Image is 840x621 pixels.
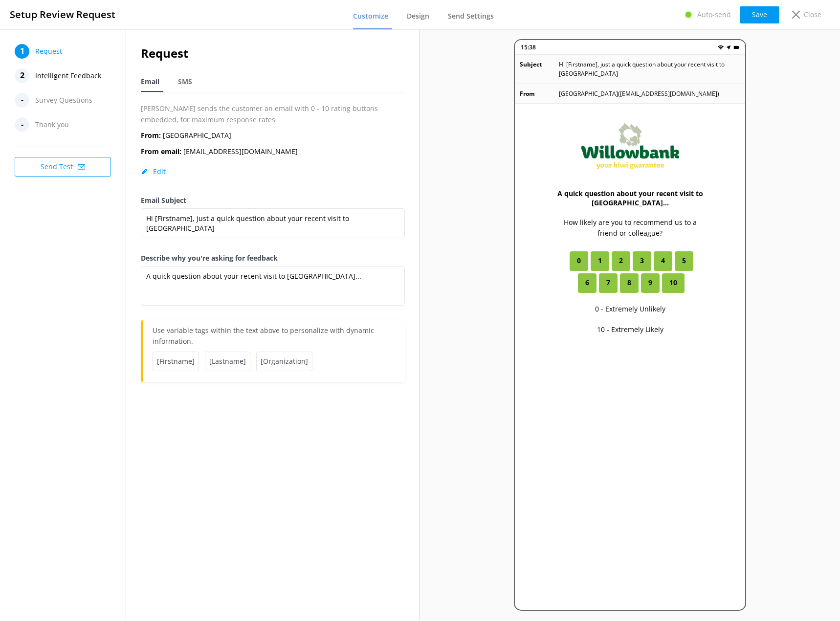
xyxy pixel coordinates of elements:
textarea: A quick question about your recent visit to [GEOGRAPHIC_DATA]... [141,266,405,306]
p: Close [804,9,821,20]
span: 6 [585,277,589,288]
div: - [15,93,29,108]
span: 0 [577,255,581,266]
span: 10 [669,277,677,288]
div: - [15,117,29,132]
img: 128-1629161448.jpg [581,123,679,169]
b: From email: [141,147,181,156]
span: 3 [640,255,644,266]
span: 2 [619,255,623,266]
button: Save [740,6,779,23]
p: [GEOGRAPHIC_DATA] ( [EMAIL_ADDRESS][DOMAIN_NAME] ) [559,89,719,98]
textarea: Hi [Firstname], just a quick question about your recent visit to [GEOGRAPHIC_DATA] [141,208,405,238]
span: SMS [178,77,192,87]
span: 7 [606,277,610,288]
label: Describe why you're asking for feedback [141,253,405,264]
span: 5 [682,255,686,266]
span: 9 [648,277,652,288]
span: 8 [627,277,631,288]
div: 2 [15,68,29,83]
span: [Organization] [256,352,312,371]
span: Customize [353,11,388,21]
span: [Lastname] [205,352,250,371]
div: 1 [15,44,29,59]
span: Email [141,77,159,87]
span: Survey Questions [35,93,92,108]
img: near-me.png [726,44,731,50]
img: battery.png [733,44,739,50]
button: Edit [141,167,166,177]
p: Auto-send [697,9,731,20]
label: Email Subject [141,195,405,206]
p: 15:38 [521,43,536,52]
p: From [520,89,559,98]
span: Design [407,11,429,21]
span: Thank you [35,117,69,132]
p: [EMAIL_ADDRESS][DOMAIN_NAME] [141,146,298,157]
p: 10 - Extremely Likely [597,324,663,335]
b: From: [141,131,161,140]
span: 1 [598,255,602,266]
span: Send Settings [448,11,494,21]
p: [GEOGRAPHIC_DATA] [141,130,231,141]
p: How likely are you to recommend us to a friend or colleague? [554,217,706,239]
p: [PERSON_NAME] sends the customer an email with 0 - 10 rating buttons embedded, for maximum respon... [141,103,405,125]
span: Request [35,44,62,59]
p: Use variable tags within the text above to personalize with dynamic information. [153,325,395,352]
span: 4 [661,255,665,266]
p: Subject [520,60,559,78]
p: 0 - Extremely Unlikely [595,304,665,314]
button: Send Test [15,157,111,177]
h3: A quick question about your recent visit to [GEOGRAPHIC_DATA]... [554,189,706,207]
h2: Request [141,44,405,63]
span: [Firstname] [153,352,199,371]
h3: Setup Review Request [10,7,115,22]
img: wifi.png [718,44,724,50]
span: Intelligent Feedback [35,68,101,83]
p: Hi [Firstname], just a quick question about your recent visit to [GEOGRAPHIC_DATA] [559,60,740,78]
